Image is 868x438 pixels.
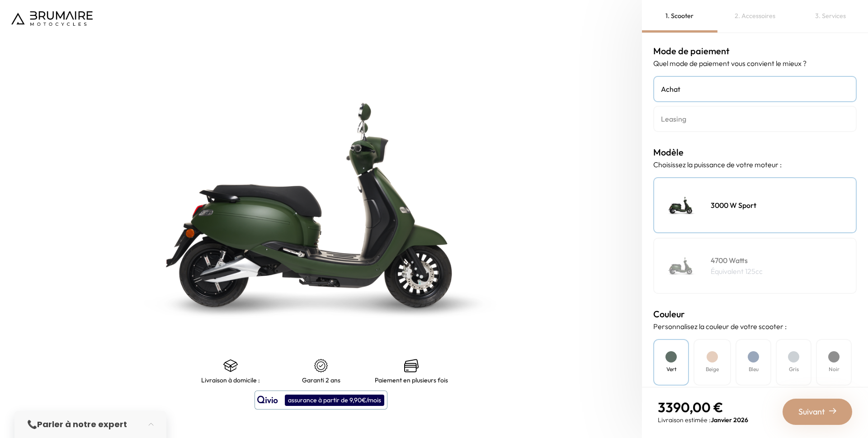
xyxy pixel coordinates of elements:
[11,11,93,26] img: Logo de Brumaire
[666,365,676,373] h4: Vert
[653,58,857,69] p: Quel mode de paiement vous convient le mieux ?
[711,416,748,424] span: Janvier 2026
[653,307,857,321] h3: Couleur
[658,415,748,424] p: Livraison estimée :
[798,405,825,418] span: Suivant
[653,106,857,132] a: Leasing
[404,358,419,373] img: credit-cards.png
[829,407,836,414] img: right-arrow-2.png
[659,243,704,288] img: Scooter
[653,321,857,332] p: Personnalisez la couleur de votre scooter :
[789,365,799,373] h4: Gris
[711,200,756,211] h4: 3000 W Sport
[653,44,857,58] h3: Mode de paiement
[829,365,840,373] h4: Noir
[661,84,849,94] h4: Achat
[658,399,723,416] span: 3390,00 €
[653,159,857,170] p: Choisissez la puissance de votre moteur :
[711,255,763,266] h4: 4700 Watts
[314,358,328,373] img: certificat-de-garantie.png
[653,146,857,159] h3: Modèle
[302,377,340,384] p: Garanti 2 ans
[661,113,849,124] h4: Leasing
[706,365,719,373] h4: Beige
[255,391,387,410] button: assurance à partir de 9,90€/mois
[659,183,704,228] img: Scooter
[285,395,384,406] div: assurance à partir de 9,90€/mois
[711,266,763,277] p: Équivalent 125cc
[749,365,759,373] h4: Bleu
[201,377,260,384] p: Livraison à domicile :
[257,395,278,405] img: logo qivio
[375,377,448,384] p: Paiement en plusieurs fois
[223,358,238,373] img: shipping.png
